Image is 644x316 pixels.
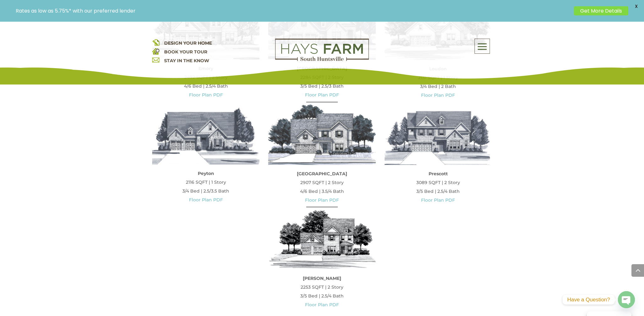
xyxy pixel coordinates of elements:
p: 3089 SQFT | 2 Story 3/5 Bed | 2.5/4 Bath [385,169,492,204]
strong: [PERSON_NAME] [303,275,341,281]
strong: [GEOGRAPHIC_DATA] [297,171,347,177]
strong: Prescott [429,171,448,177]
a: Floor Plan PDF [305,92,339,98]
a: DESIGN YOUR HOME [164,40,212,46]
a: Get More Details [574,6,628,15]
p: Rates as low as 5.75%* with our preferred lender [16,8,571,14]
img: design your home [152,39,159,46]
a: Floor Plan PDF [305,302,339,308]
p: 2116 SQFT | 1 Story 3/4 Bed | 2.5/3.5 Bath [152,169,259,204]
a: STAY IN THE KNOW [164,58,209,63]
p: 2907 SQFT | 2 Story 4/6 Bed | 3.5/4 Bath [268,169,375,204]
a: Floor Plan PDF [421,197,455,203]
a: hays farm homes huntsville development [275,57,369,63]
a: Floor Plan PDF [189,197,223,203]
a: Floor Plan PDF [421,92,455,98]
img: Logo [275,39,369,61]
p: 2253 SQFT | 2 Story 3/5 Bed | 2.5/4 Bath [268,274,375,309]
strong: Peyton [198,171,214,176]
a: BOOK YOUR TOUR [164,49,207,55]
a: Floor Plan PDF [189,92,223,98]
img: book your home tour [152,47,159,55]
span: X [631,2,641,11]
a: Floor Plan PDF [305,197,339,203]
